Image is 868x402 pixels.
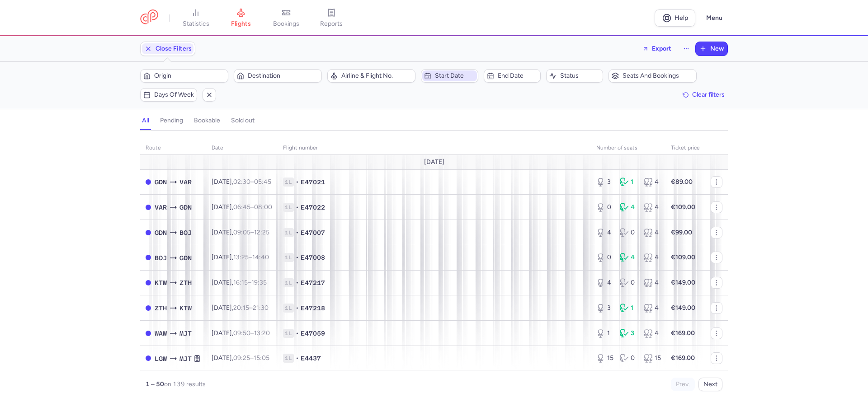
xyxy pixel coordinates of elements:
span: MJT [179,354,192,364]
span: – [233,203,272,211]
a: flights [218,8,264,28]
button: New [696,42,727,56]
span: • [296,178,299,187]
span: KTW [155,278,167,288]
time: 05:45 [254,178,271,186]
span: ZTH [179,278,192,288]
div: 0 [620,354,636,363]
button: Next [698,378,722,391]
span: Destination [248,72,319,79]
span: [DATE], [212,329,270,337]
span: [DATE], [212,354,269,362]
th: Ticket price [665,141,705,155]
span: Origin [154,72,225,79]
button: Seats and bookings [609,69,697,83]
div: 1 [596,329,613,338]
span: GDN [179,253,192,263]
div: 4 [644,203,660,212]
div: 1 [620,304,636,313]
span: E47022 [301,203,325,212]
span: E47021 [301,178,325,187]
span: Airline & Flight No. [341,72,412,79]
h4: bookable [194,117,220,125]
span: [DATE], [212,253,269,261]
span: – [233,354,269,362]
div: 4 [644,329,660,338]
span: • [296,203,299,212]
a: reports [309,8,354,28]
span: 1L [283,354,294,363]
button: Prev. [671,378,695,391]
strong: €169.00 [671,354,695,362]
span: • [296,228,299,237]
h4: pending [160,117,183,125]
strong: €149.00 [671,279,695,286]
th: Flight number [278,141,591,155]
time: 09:50 [233,329,250,337]
span: 1L [283,178,294,187]
div: 4 [620,253,636,262]
strong: €109.00 [671,253,695,261]
span: E47218 [301,304,325,313]
span: 1L [283,304,294,313]
time: 20:15 [233,304,249,312]
div: 3 [620,329,636,338]
span: KTW [179,303,192,313]
span: Days of week [154,91,194,98]
th: route [140,141,206,155]
button: Close Filters [141,42,195,56]
div: 3 [596,178,613,187]
span: 1L [283,278,294,287]
time: 09:25 [233,354,250,362]
span: • [296,329,299,338]
span: E47059 [301,329,325,338]
span: BOJ [179,228,192,238]
time: 09:05 [233,229,250,236]
span: [DATE], [212,203,272,211]
div: 0 [596,203,613,212]
span: 1L [283,228,294,237]
span: Seats and bookings [623,72,693,79]
button: Origin [140,69,228,83]
span: GDN [155,228,167,238]
span: – [233,279,267,286]
div: 15 [596,354,613,363]
strong: €89.00 [671,178,693,186]
span: E47217 [301,278,325,287]
div: 15 [644,354,660,363]
time: 14:40 [252,253,269,261]
button: Destination [234,69,322,83]
div: 4 [644,178,660,187]
span: flights [231,20,251,28]
a: statistics [173,8,218,28]
div: 1 [620,178,636,187]
span: GDN [179,202,192,212]
button: End date [484,69,541,83]
span: LGW [155,354,167,364]
span: [DATE], [212,178,271,186]
strong: €149.00 [671,304,695,312]
strong: €169.00 [671,329,695,337]
time: 16:15 [233,279,248,286]
span: WAW [155,328,167,338]
span: Status [560,72,600,79]
time: 08:00 [254,203,272,211]
span: • [296,354,299,363]
span: • [296,253,299,262]
div: 4 [620,203,636,212]
span: [DATE] [424,159,444,166]
span: Help [675,14,688,21]
span: ZTH [155,303,167,313]
span: 1L [283,203,294,212]
a: Help [655,9,695,27]
span: 1L [283,253,294,262]
span: statistics [183,20,209,28]
span: [DATE], [212,229,269,236]
span: reports [320,20,343,28]
span: • [296,278,299,287]
button: Clear filters [679,88,728,102]
span: E4437 [301,354,321,363]
div: 4 [596,278,613,287]
a: CitizenPlane red outlined logo [140,9,158,26]
div: 4 [644,278,660,287]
